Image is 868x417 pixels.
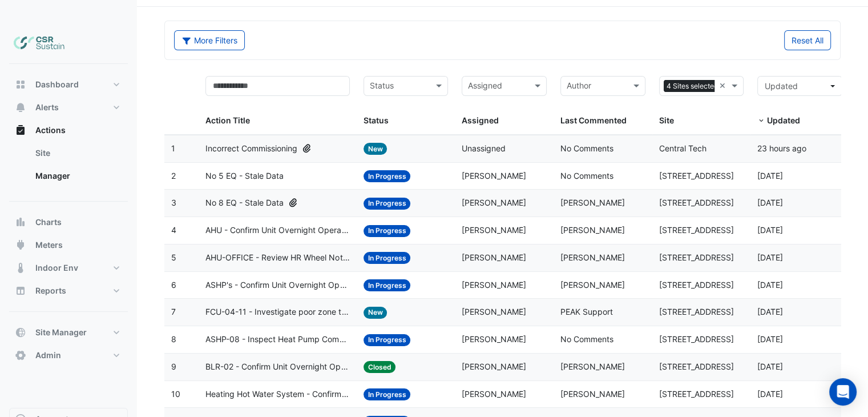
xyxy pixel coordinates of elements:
[171,389,180,399] span: 10
[9,142,128,192] div: Actions
[659,389,734,399] span: [STREET_ADDRESS]
[560,252,625,262] span: [PERSON_NAME]
[15,350,26,361] app-icon: Admin
[15,239,26,251] app-icon: Meters
[9,256,128,279] button: Indoor Env
[171,362,176,371] span: 9
[15,216,26,228] app-icon: Charts
[35,262,78,274] span: Indoor Env
[462,334,526,344] span: [PERSON_NAME]
[9,234,128,256] button: Meters
[364,307,387,319] span: New
[364,170,411,182] span: In Progress
[35,216,62,228] span: Charts
[171,307,176,316] span: 7
[15,102,26,113] app-icon: Alerts
[757,389,783,399] span: 2025-10-09T08:52:06.930
[205,306,349,319] span: FCU-04-11 - Investigate poor zone temp
[765,81,798,91] span: Updated
[171,171,176,181] span: 2
[757,225,783,235] span: 2025-10-13T10:20:53.915
[757,362,783,371] span: 2025-10-09T09:12:25.664
[719,79,729,93] span: Clear
[171,198,176,207] span: 3
[560,362,625,371] span: [PERSON_NAME]
[659,225,734,235] span: [STREET_ADDRESS]
[205,197,284,210] span: No 8 EQ - Stale Data
[205,170,284,183] span: No 5 EQ - Stale Data
[757,198,783,207] span: 2025-10-14T13:47:42.805
[171,143,175,153] span: 1
[767,115,800,125] span: Updated
[462,143,506,153] span: Unassigned
[35,102,59,113] span: Alerts
[757,76,842,96] button: Updated
[9,96,128,119] button: Alerts
[174,30,245,50] button: More Filters
[35,327,87,338] span: Site Manager
[757,334,783,344] span: 2025-10-09T15:00:15.124
[15,125,26,136] app-icon: Actions
[462,198,526,207] span: [PERSON_NAME]
[205,251,349,264] span: AHU-OFFICE - Review HR Wheel Not Utilising Free Heating
[35,285,66,296] span: Reports
[757,307,783,316] span: 2025-10-10T09:31:09.296
[560,280,625,290] span: [PERSON_NAME]
[829,378,857,406] div: Open Intercom Messenger
[26,165,128,187] a: Manager
[560,334,613,344] span: No Comments
[560,115,627,125] span: Last Commented
[659,307,734,316] span: [STREET_ADDRESS]
[364,198,411,210] span: In Progress
[26,142,128,165] a: Site
[560,389,625,399] span: [PERSON_NAME]
[205,360,349,374] span: BLR-02 - Confirm Unit Overnight Operation (Energy Waste)
[9,211,128,234] button: Charts
[35,125,66,136] span: Actions
[171,225,176,235] span: 4
[560,225,625,235] span: [PERSON_NAME]
[560,198,625,207] span: [PERSON_NAME]
[205,279,349,292] span: ASHP's - Confirm Unit Overnight Operation (Energy Waste)
[462,389,526,399] span: [PERSON_NAME]
[364,388,411,400] span: In Progress
[35,350,61,361] span: Admin
[659,252,734,262] span: [STREET_ADDRESS]
[757,252,783,262] span: 2025-10-13T09:13:22.820
[659,334,734,344] span: [STREET_ADDRESS]
[659,171,734,181] span: [STREET_ADDRESS]
[364,115,389,125] span: Status
[171,252,176,262] span: 5
[15,327,26,338] app-icon: Site Manager
[757,171,783,181] span: 2025-10-14T13:50:07.350
[171,334,176,344] span: 8
[659,280,734,290] span: [STREET_ADDRESS]
[9,344,128,367] button: Admin
[364,279,411,291] span: In Progress
[560,307,613,316] span: PEAK Support
[659,115,674,125] span: Site
[560,143,613,153] span: No Comments
[659,362,734,371] span: [STREET_ADDRESS]
[462,115,499,125] span: Assigned
[784,30,831,50] button: Reset All
[364,361,396,373] span: Closed
[462,362,526,371] span: [PERSON_NAME]
[364,252,411,264] span: In Progress
[205,333,349,346] span: ASHP-08 - Inspect Heat Pump Common Entering Temp Broken Sensor
[757,143,806,153] span: 2025-10-14T14:56:31.529
[664,80,721,93] span: 4 Sites selected
[462,307,526,316] span: [PERSON_NAME]
[15,262,26,274] app-icon: Indoor Env
[560,171,613,181] span: No Comments
[9,73,128,96] button: Dashboard
[9,321,128,344] button: Site Manager
[364,143,387,155] span: New
[205,388,349,401] span: Heating Hot Water System - Confirm Unit Overnight Operation (Energy Waste)
[35,79,79,90] span: Dashboard
[15,285,26,296] app-icon: Reports
[205,115,250,125] span: Action Title
[15,79,26,90] app-icon: Dashboard
[171,280,176,290] span: 6
[757,280,783,290] span: 2025-10-10T10:22:01.738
